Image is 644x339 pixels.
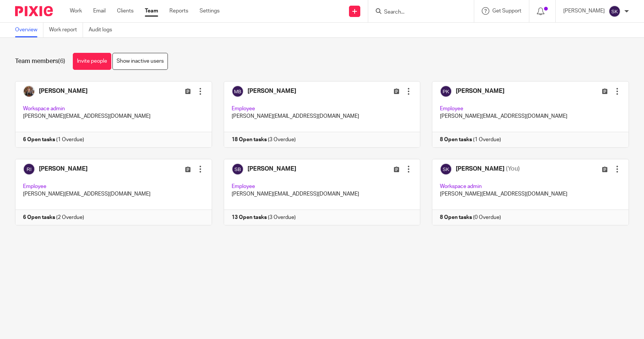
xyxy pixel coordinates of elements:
[49,23,83,37] a: Work report
[112,53,168,70] a: Show inactive users
[563,7,605,15] p: [PERSON_NAME]
[93,7,106,15] a: Email
[145,7,158,15] a: Team
[169,7,188,15] a: Reports
[70,7,82,15] a: Work
[609,5,621,17] img: svg%3E
[492,8,521,14] span: Get Support
[73,53,111,70] a: Invite people
[89,23,118,37] a: Audit logs
[117,7,134,15] a: Clients
[15,57,65,65] h1: Team members
[15,23,43,37] a: Overview
[383,9,451,16] input: Search
[58,58,65,64] span: (6)
[200,7,220,15] a: Settings
[15,6,53,16] img: Pixie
